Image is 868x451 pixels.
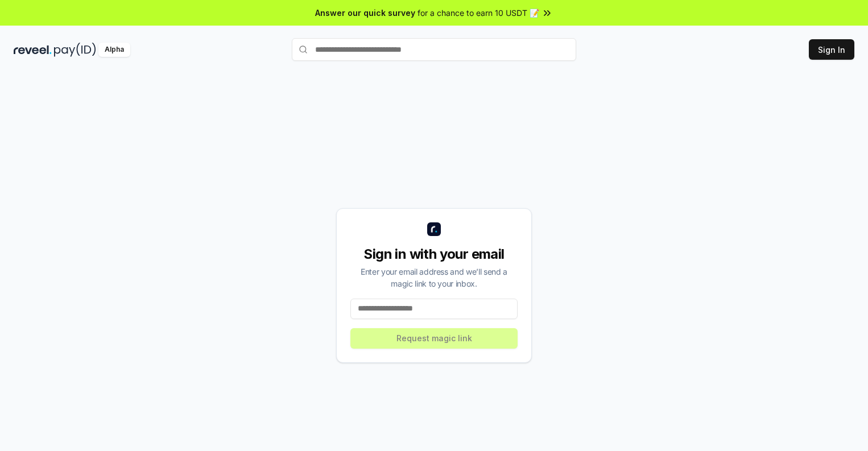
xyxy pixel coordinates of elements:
[418,7,539,19] span: for a chance to earn 10 USDT 📝
[809,39,854,60] button: Sign In
[350,245,518,263] div: Sign in with your email
[98,43,130,57] div: Alpha
[315,7,415,19] span: Answer our quick survey
[350,266,518,289] div: Enter your email address and we’ll send a magic link to your inbox.
[427,222,441,236] img: logo_small
[14,43,52,57] img: reveel_dark
[54,43,96,57] img: pay_id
